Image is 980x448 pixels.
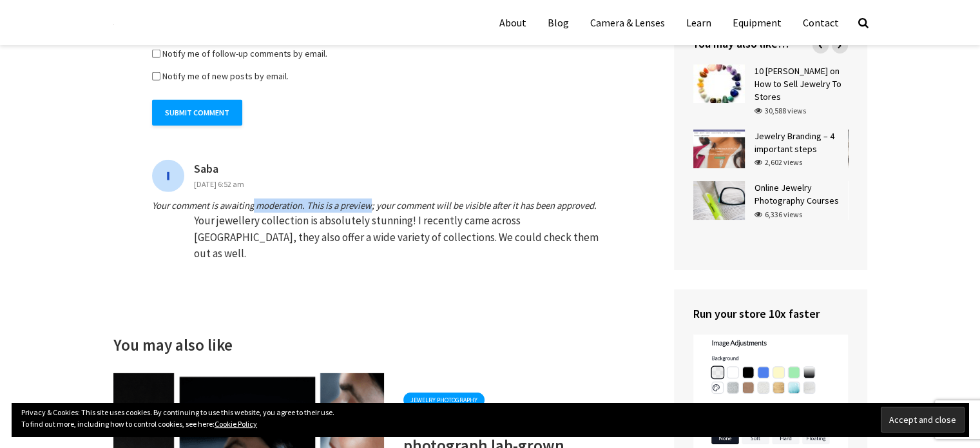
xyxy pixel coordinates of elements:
[754,105,806,117] div: 30,588 views
[113,335,233,356] h4: You may also like
[754,130,834,155] a: Jewelry Branding – 4 important steps
[162,49,327,58] label: Notify me of follow-up comments by email.
[12,403,968,436] div: Privacy & Cookies: This site uses cookies. By continuing to use this website, you agree to their ...
[152,199,616,213] em: Your comment is awaiting moderation. This is a preview; your comment will be visible after it has...
[490,6,536,39] a: About
[538,6,579,39] a: Blog
[677,6,721,39] a: Learn
[754,182,839,206] a: Online Jewelry Photography Courses
[881,407,965,433] input: Accept and close
[754,65,841,102] a: 10 [PERSON_NAME] on How to Sell Jewelry To Stores
[754,209,802,220] div: 6,336 views
[793,6,849,39] a: Contact
[194,179,244,189] a: [DATE] 6:52 am
[403,393,485,407] a: Jewelry Photography
[723,6,791,39] a: Equipment
[162,72,289,81] label: Notify me of new posts by email.
[215,419,257,429] a: Cookie Policy
[581,6,675,39] a: Camera & Lenses
[754,157,802,168] div: 2,602 views
[194,213,616,262] div: Your jewellery collection is absolutely stunning! I recently came across [GEOGRAPHIC_DATA], they ...
[693,306,848,322] h4: Run your store 10x faster
[152,100,242,126] input: Submit Comment
[194,161,218,176] b: Saba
